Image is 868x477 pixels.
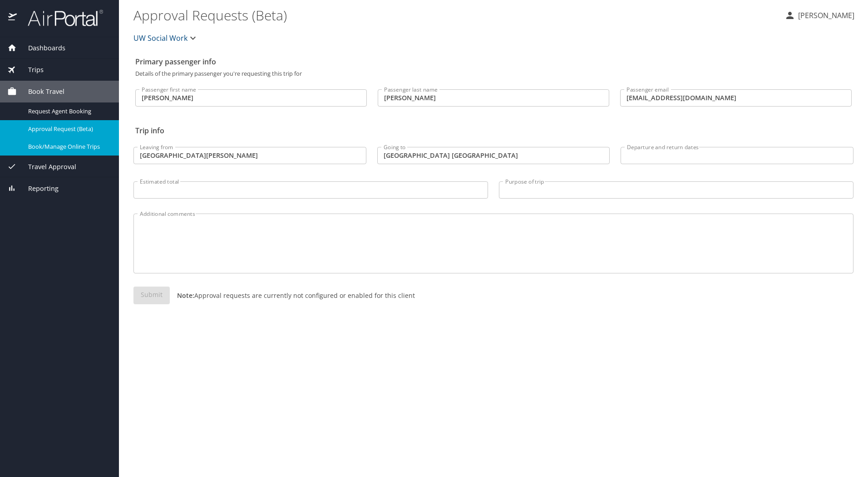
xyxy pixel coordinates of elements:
[135,71,852,77] p: Details of the primary passenger you're requesting this trip for
[133,32,187,44] span: UW Social Work
[781,7,858,24] button: [PERSON_NAME]
[17,87,64,97] span: Book Travel
[135,123,852,138] h2: Trip info
[170,291,415,300] p: Approval requests are currently not configured or enabled for this client
[17,162,76,172] span: Travel Approval
[8,9,18,27] img: icon-airportal.png
[18,9,103,27] img: airportal-logo.png
[28,142,108,151] span: Book/Manage Online Trips
[135,54,852,69] h2: Primary passenger info
[17,65,44,75] span: Trips
[133,1,777,29] h1: Approval Requests (Beta)
[17,43,65,53] span: Dashboards
[28,125,108,133] span: Approval Request (Beta)
[795,10,854,21] p: [PERSON_NAME]
[177,291,194,300] strong: Note:
[17,184,59,194] span: Reporting
[28,107,108,116] span: Request Agent Booking
[130,29,202,47] button: UW Social Work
